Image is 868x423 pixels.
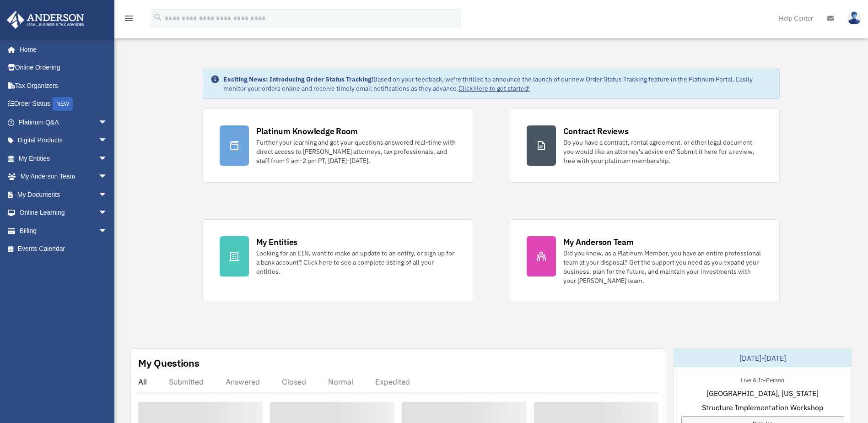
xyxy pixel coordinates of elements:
span: arrow_drop_down [98,222,117,240]
div: NEW [53,97,73,111]
div: Expedited [375,377,410,386]
a: Platinum Q&Aarrow_drop_down [6,113,121,131]
a: Click Here to get started! [458,84,530,92]
div: Do you have a contract, rental agreement, or other legal document you would like an attorney's ad... [563,138,763,165]
i: search [153,12,163,22]
img: Anderson Advisors Platinum Portal [4,11,87,29]
div: Platinum Knowledge Room [256,125,358,137]
span: arrow_drop_down [98,113,117,132]
a: My Anderson Team Did you know, as a Platinum Member, you have an entire professional team at your... [510,219,780,302]
span: [GEOGRAPHIC_DATA], [US_STATE] [706,388,819,399]
div: [DATE]-[DATE] [674,349,852,367]
a: My Entitiesarrow_drop_down [6,149,121,168]
a: Online Learningarrow_drop_down [6,204,121,222]
a: Digital Productsarrow_drop_down [6,131,121,150]
div: Closed [282,377,306,386]
a: Contract Reviews Do you have a contract, rental agreement, or other legal document you would like... [510,108,780,183]
a: Platinum Knowledge Room Further your learning and get your questions answered real-time with dire... [203,108,473,183]
span: Structure Implementation Workshop [702,402,823,413]
div: Further your learning and get your questions answered real-time with direct access to [PERSON_NAM... [256,138,456,165]
div: My Questions [138,356,199,370]
span: arrow_drop_down [98,168,117,186]
a: Online Ordering [6,59,121,77]
div: Submitted [169,377,204,386]
a: My Entities Looking for an EIN, want to make an update to an entity, or sign up for a bank accoun... [203,219,473,302]
div: My Anderson Team [563,236,634,248]
a: Home [6,40,117,59]
div: Contract Reviews [563,125,629,137]
div: Did you know, as a Platinum Member, you have an entire professional team at your disposal? Get th... [563,249,763,285]
a: Events Calendar [6,240,121,258]
i: menu [124,13,135,24]
div: Looking for an EIN, want to make an update to an entity, or sign up for a bank account? Click her... [256,249,456,276]
span: arrow_drop_down [98,131,117,150]
div: Live & In-Person [733,374,792,384]
span: arrow_drop_down [98,149,117,168]
div: Answered [226,377,260,386]
a: My Documentsarrow_drop_down [6,185,121,204]
span: arrow_drop_down [98,185,117,204]
div: Normal [328,377,353,386]
div: All [138,377,147,386]
div: My Entities [256,236,297,248]
a: Order StatusNEW [6,95,121,114]
a: My Anderson Teamarrow_drop_down [6,168,121,186]
strong: Exciting News: Introducing Order Status Tracking! [223,75,373,83]
a: Tax Organizers [6,76,121,95]
div: Based on your feedback, we're thrilled to announce the launch of our new Order Status Tracking fe... [223,75,772,93]
span: arrow_drop_down [98,204,117,222]
a: Billingarrow_drop_down [6,222,121,240]
img: User Pic [847,11,861,25]
a: menu [124,16,135,24]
